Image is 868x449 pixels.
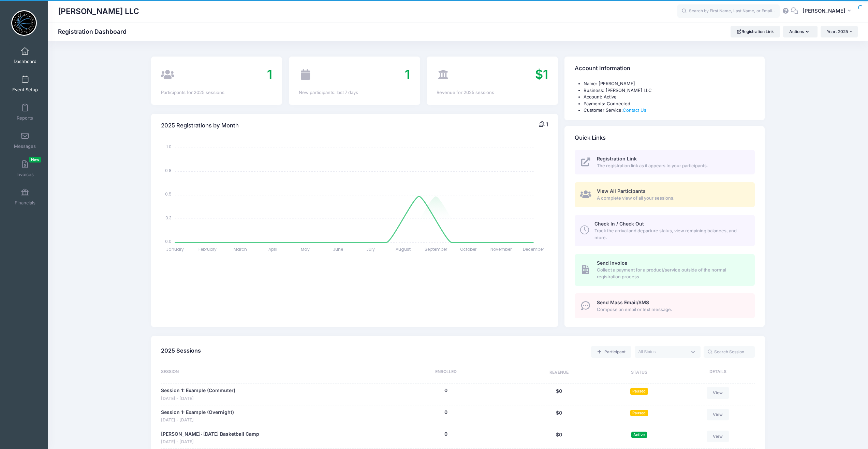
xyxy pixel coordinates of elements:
tspan: November [490,246,512,252]
span: Messages [14,143,36,149]
span: 1 [546,121,548,128]
a: Send Invoice Collect a payment for a product/service outside of the normal registration process [575,254,755,285]
tspan: January [166,246,184,252]
tspan: April [268,246,277,252]
span: Compose an email or text message. [597,306,747,313]
div: New participants: last 7 days [299,89,410,96]
span: Paused [630,410,648,416]
tspan: October [460,246,477,252]
tspan: 0.5 [165,191,172,197]
div: Revenue [517,369,601,377]
tspan: March [233,246,247,252]
a: Registration Link The registration link as it appears to your participants. [575,150,755,175]
a: Check In / Check Out Track the arrival and departure status, view remaining balances, and more. [575,215,755,246]
span: Year: 2025 [827,29,848,34]
div: Enrolled [375,369,517,377]
span: [DATE] - [DATE] [161,439,259,445]
tspan: August [396,246,411,252]
button: [PERSON_NAME] [798,3,858,19]
div: Details [678,369,755,377]
tspan: June [333,246,343,252]
a: Session 1: Example (Overnight) [161,409,234,416]
span: New [29,157,41,162]
a: Messages [9,128,41,152]
span: The registration link as it appears to your participants. [597,162,747,169]
button: Year: 2025 [821,26,858,37]
span: Check In / Check Out [594,221,644,227]
span: 1 [405,67,410,82]
span: Active [631,432,647,438]
tspan: February [198,246,217,252]
span: $1 [535,67,548,82]
div: $0 [517,387,601,402]
tspan: 0.0 [165,238,172,244]
span: Paused [630,388,648,394]
tspan: 0.3 [165,215,172,220]
h4: Account Information [575,59,630,78]
h4: Quick Links [575,128,606,148]
span: Invoices [16,172,34,177]
a: Registration Link [731,26,780,37]
span: Financials [15,200,35,206]
div: Session [161,369,375,377]
button: Actions [783,26,817,37]
a: View All Participants A complete view of all your sessions. [575,182,755,207]
a: [PERSON_NAME]: [DATE] Basketball Camp [161,431,259,438]
a: InvoicesNew [9,157,41,181]
img: Camp Oliver LLC [11,10,37,36]
span: Collect a payment for a product/service outside of the normal registration process [597,267,747,280]
a: Send Mass Email/SMS Compose an email or text message. [575,293,755,318]
span: Registration Link [597,156,637,161]
a: View [707,431,729,442]
a: Event Setup [9,72,41,96]
input: Search Session [704,346,755,358]
tspan: 1.0 [166,144,172,150]
li: Name: [PERSON_NAME] [584,80,755,87]
input: Search by First Name, Last Name, or Email... [677,4,780,18]
tspan: July [366,246,375,252]
button: 0 [444,409,447,416]
span: 2025 Sessions [161,347,201,354]
tspan: May [301,246,310,252]
a: Contact Us [623,107,646,113]
span: Send Invoice [597,260,627,266]
li: Business: [PERSON_NAME] LLC [584,87,755,94]
tspan: December [523,246,544,252]
a: Reports [9,100,41,124]
span: [PERSON_NAME] [803,7,845,15]
li: Customer Service: [584,107,755,114]
a: Session 1: Example (Commuter) [161,387,235,394]
button: 0 [444,387,447,394]
tspan: 0.8 [165,167,172,173]
div: Participants for 2025 sessions [161,89,272,96]
span: Track the arrival and departure status, view remaining balances, and more. [594,228,747,241]
a: Add a new manual registration [591,346,631,358]
h1: [PERSON_NAME] LLC [58,3,139,19]
span: Send Mass Email/SMS [597,299,649,305]
div: $0 [517,409,601,423]
a: Dashboard [9,44,41,67]
div: Status [600,369,677,377]
div: Revenue for 2025 sessions [437,89,548,96]
span: Event Setup [12,87,38,93]
a: View [707,387,729,399]
span: 1 [267,67,272,82]
span: Dashboard [14,59,36,64]
tspan: September [424,246,447,252]
span: Reports [17,115,33,121]
button: 0 [444,431,447,438]
textarea: Search [638,349,687,355]
a: View [707,409,729,420]
span: View All Participants [597,188,646,194]
h1: Registration Dashboard [58,28,132,35]
div: $0 [517,431,601,445]
span: [DATE] - [DATE] [161,396,235,402]
li: Payments: Connected [584,100,755,107]
span: A complete view of all your sessions. [597,195,747,202]
li: Account: Active [584,94,755,100]
a: Financials [9,185,41,209]
h4: 2025 Registrations by Month [161,116,239,135]
span: [DATE] - [DATE] [161,417,234,423]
